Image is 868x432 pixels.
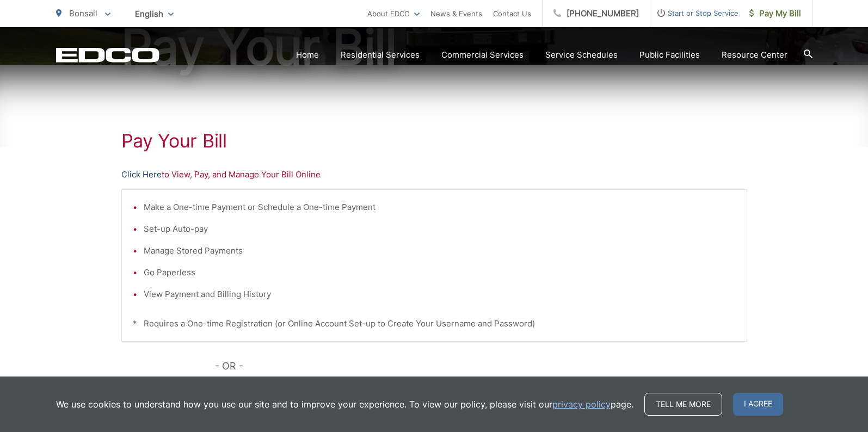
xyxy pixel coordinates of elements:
p: - OR - [215,358,747,374]
li: Set-up Auto-pay [144,223,736,236]
a: Contact Us [493,7,531,20]
li: View Payment and Billing History [144,288,736,301]
p: to View, Pay, and Manage Your Bill Online [121,168,747,181]
li: Go Paperless [144,266,736,279]
a: Service Schedules [545,48,618,61]
a: Tell me more [644,393,722,416]
a: Click Here [121,168,162,181]
a: Residential Services [341,48,420,61]
a: Home [296,48,319,61]
span: I agree [733,393,783,416]
span: Pay My Bill [749,7,801,20]
a: About EDCO [367,7,420,20]
a: News & Events [430,7,482,20]
a: privacy policy [552,398,611,411]
a: Public Facilities [639,48,700,61]
h1: Pay Your Bill [121,130,747,152]
p: We use cookies to understand how you use our site and to improve your experience. To view our pol... [56,398,633,411]
p: * Requires a One-time Registration (or Online Account Set-up to Create Your Username and Password) [133,317,736,330]
span: Bonsall [69,8,97,18]
span: English [127,4,182,23]
a: EDCD logo. Return to the homepage. [56,47,159,63]
a: Commercial Services [441,48,524,61]
li: Manage Stored Payments [144,244,736,257]
li: Make a One-time Payment or Schedule a One-time Payment [144,201,736,214]
a: Resource Center [722,48,787,61]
